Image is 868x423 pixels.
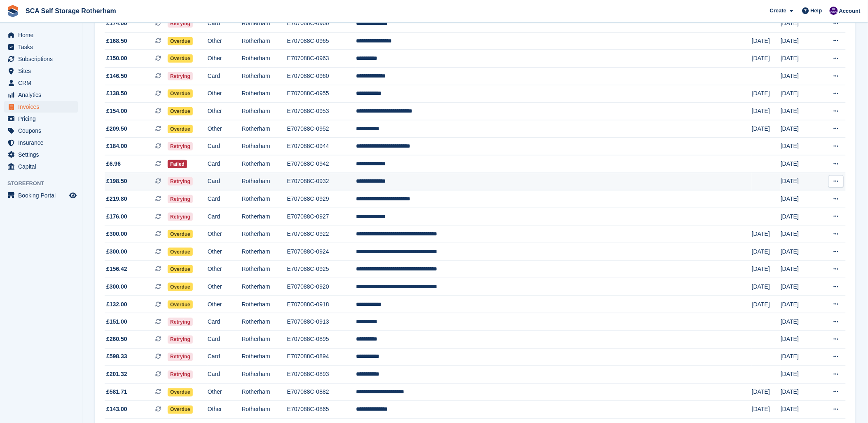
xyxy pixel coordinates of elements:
span: £156.42 [106,265,127,273]
td: [DATE] [781,32,818,50]
td: E707088C-0920 [287,278,356,296]
a: menu [4,101,78,113]
td: E707088C-0918 [287,296,356,313]
td: Rotherham [242,138,287,155]
span: Retrying [168,142,193,150]
span: £174.00 [106,19,127,28]
td: Rotherham [242,313,287,331]
span: £300.00 [106,282,127,291]
span: Overdue [168,265,193,273]
td: Rotherham [242,226,287,243]
td: E707088C-0922 [287,226,356,243]
td: Rotherham [242,155,287,173]
td: E707088C-0942 [287,155,356,173]
td: [DATE] [752,383,781,401]
td: Rotherham [242,261,287,278]
td: [DATE] [781,296,818,313]
span: Create [770,7,786,15]
td: Rotherham [242,243,287,261]
span: Storefront [7,179,82,188]
td: E707088C-0955 [287,85,356,103]
span: Overdue [168,283,193,291]
td: Rotherham [242,366,287,384]
span: Retrying [168,336,193,344]
td: E707088C-0965 [287,32,356,50]
td: E707088C-0895 [287,331,356,348]
td: Other [208,50,242,68]
td: [DATE] [752,226,781,243]
a: menu [4,77,78,89]
td: [DATE] [781,15,818,33]
td: [DATE] [752,85,781,103]
span: Overdue [168,388,193,397]
span: £138.50 [106,89,127,98]
td: Card [208,68,242,85]
td: Other [208,401,242,419]
td: [DATE] [781,383,818,401]
td: [DATE] [752,50,781,68]
span: £598.33 [106,352,127,361]
td: E707088C-0894 [287,348,356,366]
td: [DATE] [781,155,818,173]
td: Other [208,120,242,138]
td: Card [208,15,242,33]
td: Rotherham [242,103,287,120]
span: £201.32 [106,370,127,379]
td: [DATE] [752,296,781,313]
td: E707088C-0927 [287,208,356,226]
td: Card [208,331,242,348]
span: £168.50 [106,37,127,45]
td: Card [208,313,242,331]
td: [DATE] [781,366,818,384]
span: Analytics [18,89,68,101]
a: menu [4,53,78,65]
td: [DATE] [781,226,818,243]
a: menu [4,149,78,160]
span: Overdue [168,248,193,256]
td: [DATE] [781,190,818,208]
span: £176.00 [106,212,127,221]
td: Rotherham [242,383,287,401]
td: Rotherham [242,173,287,190]
td: Other [208,32,242,50]
span: Retrying [168,318,193,326]
td: Rotherham [242,32,287,50]
span: £209.50 [106,125,127,133]
td: [DATE] [781,261,818,278]
td: [DATE] [781,208,818,226]
td: E707088C-0960 [287,68,356,85]
a: menu [4,29,78,41]
td: E707088C-0865 [287,401,356,419]
td: Other [208,226,242,243]
span: Overdue [168,406,193,414]
td: [DATE] [781,243,818,261]
span: Account [839,7,861,15]
td: Rotherham [242,50,287,68]
td: [DATE] [781,85,818,103]
td: Other [208,261,242,278]
td: [DATE] [752,103,781,120]
td: Rotherham [242,296,287,313]
span: Pricing [18,113,68,125]
td: Rotherham [242,208,287,226]
td: Rotherham [242,278,287,296]
td: [DATE] [781,331,818,348]
span: £143.00 [106,405,127,414]
td: Rotherham [242,190,287,208]
td: [DATE] [781,68,818,85]
td: E707088C-0953 [287,103,356,120]
a: menu [4,41,78,53]
td: Card [208,348,242,366]
span: Tasks [18,41,68,53]
img: Kelly Neesham [830,7,838,15]
td: [DATE] [781,278,818,296]
span: CRM [18,77,68,89]
td: Card [208,366,242,384]
span: Retrying [168,353,193,361]
span: Insurance [18,137,68,148]
span: £300.00 [106,230,127,238]
span: £219.80 [106,195,127,203]
td: Rotherham [242,68,287,85]
td: E707088C-0952 [287,120,356,138]
td: Rotherham [242,15,287,33]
